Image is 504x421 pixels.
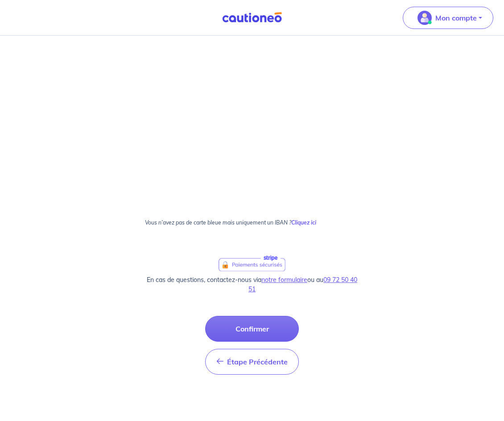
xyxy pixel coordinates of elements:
a: logo-stripe [218,254,286,272]
p: En cas de questions, contactez-nous via ou au [145,275,359,294]
span: Étape Précédente [227,357,288,366]
img: logo-stripe [219,255,285,271]
button: Confirmer [205,316,299,342]
a: notre formulaire [261,276,307,284]
p: Mon compte [435,12,477,23]
img: Cautioneo [219,12,285,23]
button: Étape Précédente [205,349,299,375]
p: Vous n’avez pas de carte bleue mais uniquement un IBAN ? [145,220,359,233]
img: illu_account_valid_menu.svg [417,11,432,25]
button: illu_account_valid_menu.svgMon compte [403,7,493,29]
strong: Cliquez ici [291,219,316,226]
